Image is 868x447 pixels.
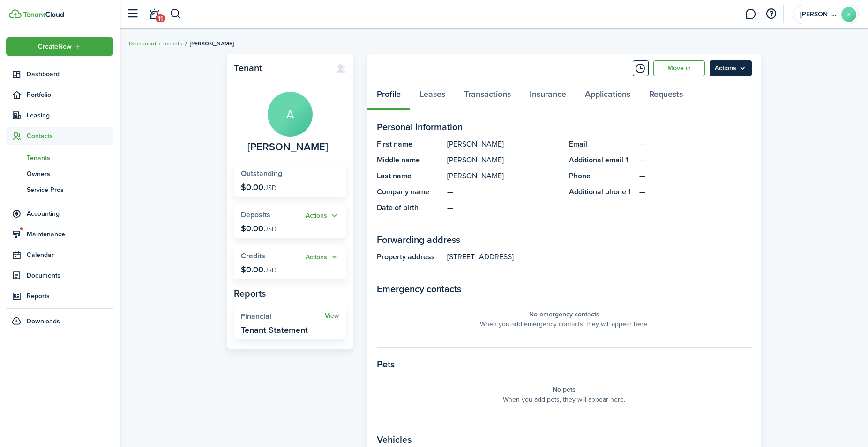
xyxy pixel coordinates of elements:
panel-main-title: Email [569,139,635,150]
button: Open menu [306,252,339,263]
a: Tenants [6,150,113,166]
panel-main-title: Last name [377,170,442,182]
span: Portfolio [27,90,113,100]
button: Timeline [633,60,649,76]
span: Service Pros [27,185,113,195]
span: USD [263,183,277,193]
span: Contacts [27,131,113,141]
a: Messaging [741,2,759,26]
a: Dashboard [6,65,113,83]
span: Tenants [27,153,113,163]
panel-main-placeholder-title: No pets [553,385,576,395]
a: Service Pros [6,182,113,198]
a: View [325,312,339,320]
widget-stats-description: Tenant Statement [241,325,308,335]
panel-main-description: [PERSON_NAME] [447,139,560,150]
a: Move in [653,60,705,76]
menu-btn: Actions [710,60,752,76]
panel-main-title: Property address [377,251,442,263]
span: [PERSON_NAME] [190,39,234,48]
avatar-text: S [841,7,856,22]
panel-main-title: Tenant [234,63,327,73]
button: Open sidebar [124,5,142,23]
span: Calendar [27,250,113,260]
button: Search [170,6,181,22]
span: Dashboard [27,69,113,79]
panel-main-description: — [447,202,560,213]
panel-main-description: — [447,186,560,198]
panel-main-title: Phone [569,170,635,182]
span: Deposits [241,209,270,220]
widget-stats-title: Financial [241,312,325,321]
panel-main-description: [PERSON_NAME] [447,154,560,166]
a: Owners [6,166,113,182]
button: Open menu [306,211,339,221]
p: $0.00 [241,265,277,274]
span: Reports [27,291,113,301]
panel-main-placeholder-title: No emergency contacts [529,309,599,319]
span: Outstanding [241,168,282,179]
span: Credits [241,250,265,261]
span: Alejandro Reyes [247,141,328,153]
panel-main-subtitle: Reports [234,286,346,300]
button: Open resource center [763,6,779,22]
span: 11 [156,14,165,22]
img: TenantCloud [9,9,22,18]
a: Requests [640,82,692,110]
span: Owners [27,169,113,179]
a: Leases [410,82,455,110]
panel-main-section-title: Vehicles [377,432,752,447]
a: Reports [6,287,113,305]
span: USD [263,265,277,275]
span: Downloads [27,316,60,326]
span: Accounting [27,209,113,219]
a: Tenants [162,39,182,48]
panel-main-section-title: Forwarding address [377,233,752,247]
panel-main-title: Company name [377,186,442,198]
a: Insurance [520,82,576,110]
a: Dashboard [129,39,156,48]
panel-main-title: Additional email 1 [569,154,635,166]
panel-main-section-title: Personal information [377,120,752,134]
panel-main-section-title: Pets [377,357,752,371]
a: Transactions [455,82,520,110]
panel-main-description: [STREET_ADDRESS] [447,251,752,263]
button: Actions [306,211,339,221]
panel-main-section-title: Emergency contacts [377,282,752,296]
a: Applications [576,82,640,110]
p: $0.00 [241,183,277,192]
span: Sandra [800,11,838,18]
span: Create New [38,44,72,50]
panel-main-placeholder-description: When you add pets, they will appear here. [503,395,625,404]
button: Open menu [710,60,752,76]
button: Actions [306,252,339,263]
p: $0.00 [241,224,277,233]
span: Maintenance [27,229,113,239]
span: Documents [27,271,113,280]
panel-main-title: First name [377,139,442,150]
img: TenantCloud [23,12,64,17]
panel-main-placeholder-description: When you add emergency contacts, they will appear here. [480,319,649,329]
panel-main-title: Date of birth [377,202,442,213]
span: USD [263,224,277,234]
panel-main-title: Middle name [377,154,442,166]
panel-main-description: [PERSON_NAME] [447,170,560,182]
panel-main-title: Additional phone 1 [569,186,635,198]
span: Leasing [27,110,113,120]
avatar-text: A [268,92,313,137]
a: Notifications [145,2,163,26]
button: Open menu [6,37,113,56]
